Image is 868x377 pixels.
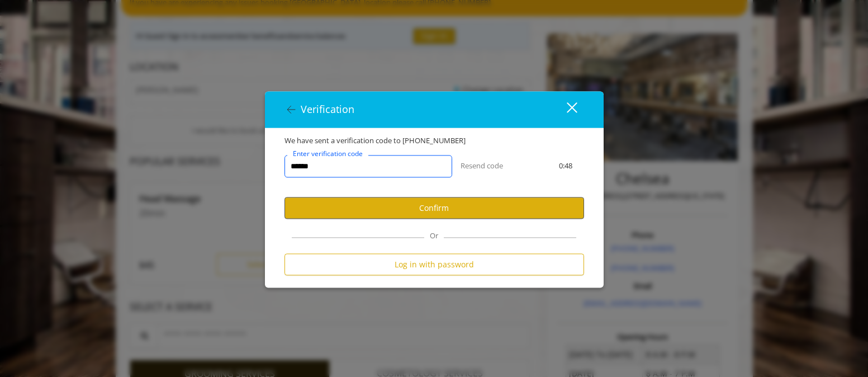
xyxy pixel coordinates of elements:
label: Enter verification code [287,148,368,159]
button: close dialog [546,98,584,121]
button: Confirm [284,197,584,219]
button: Log in with password [284,254,584,276]
input: verificationCodeText [284,155,452,177]
div: 0:48 [539,161,592,172]
span: Or [424,231,444,241]
button: Resend code [461,161,503,172]
div: close dialog [554,101,576,118]
div: We have sent a verification code to [PHONE_NUMBER] [276,135,592,147]
span: Verification [301,103,354,116]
